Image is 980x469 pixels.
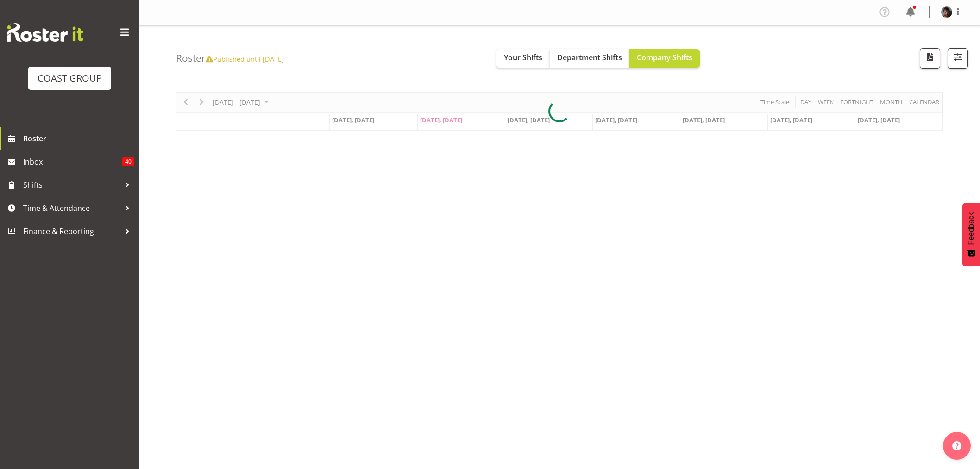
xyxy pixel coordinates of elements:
[504,52,542,63] span: Your Shifts
[629,49,700,68] button: Company Shifts
[550,49,629,68] button: Department Shifts
[176,53,284,63] h4: Roster
[941,6,952,18] img: jason-adams8c22eaeb1947293198e402fef10c00a6.png
[637,52,692,63] span: Company Shifts
[23,155,122,169] span: Inbox
[23,132,134,146] span: Roster
[952,441,961,450] img: help-xxl-2.png
[948,48,968,69] button: Filter Shifts
[920,48,940,69] button: Download a PDF of the roster according to the set date range.
[23,178,120,192] span: Shifts
[206,54,284,63] span: Published until [DATE]
[557,52,622,63] span: Department Shifts
[496,49,550,68] button: Your Shifts
[962,203,980,266] button: Feedback - Show survey
[23,201,120,215] span: Time & Attendance
[38,71,102,85] div: COAST GROUP
[23,224,120,238] span: Finance & Reporting
[122,157,134,166] span: 40
[967,212,975,245] span: Feedback
[7,23,83,42] img: Rosterit website logo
